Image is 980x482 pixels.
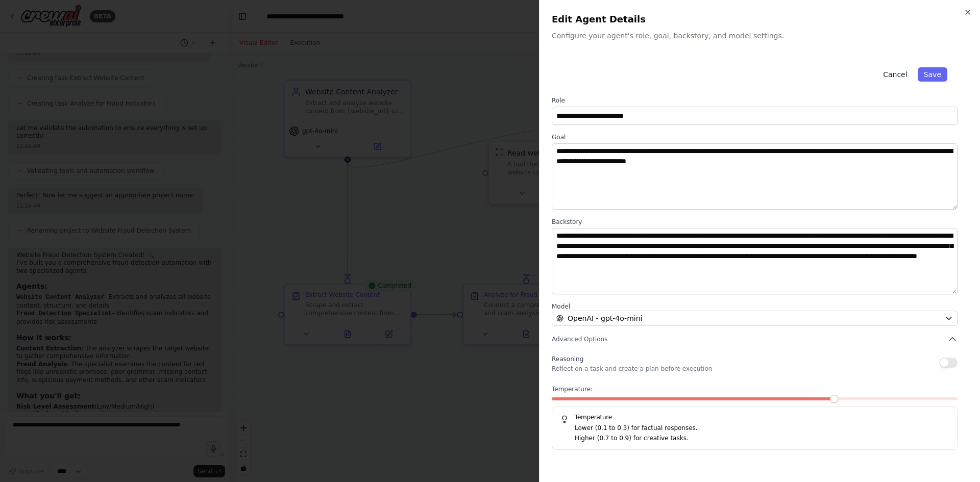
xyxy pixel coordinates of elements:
h2: Edit Agent Details [552,12,968,27]
label: Role [552,96,958,105]
span: Advanced Options [552,335,607,343]
p: Reflect on a task and create a plan before execution [552,365,712,373]
label: Model [552,302,958,311]
span: Reasoning [552,356,583,363]
button: Cancel [877,67,913,82]
span: OpenAI - gpt-4o-mini [568,313,642,323]
button: OpenAI - gpt-4o-mini [552,311,958,326]
p: Higher (0.7 to 0.9) for creative tasks. [575,434,949,444]
label: Goal [552,133,958,141]
h5: Temperature [560,413,949,421]
button: Save [918,67,947,82]
span: Temperature: [552,385,593,393]
button: Advanced Options [552,334,958,344]
p: Lower (0.1 to 0.3) for factual responses. [575,423,949,434]
label: Backstory [552,218,958,226]
p: Configure your agent's role, goal, backstory, and model settings. [552,31,968,41]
